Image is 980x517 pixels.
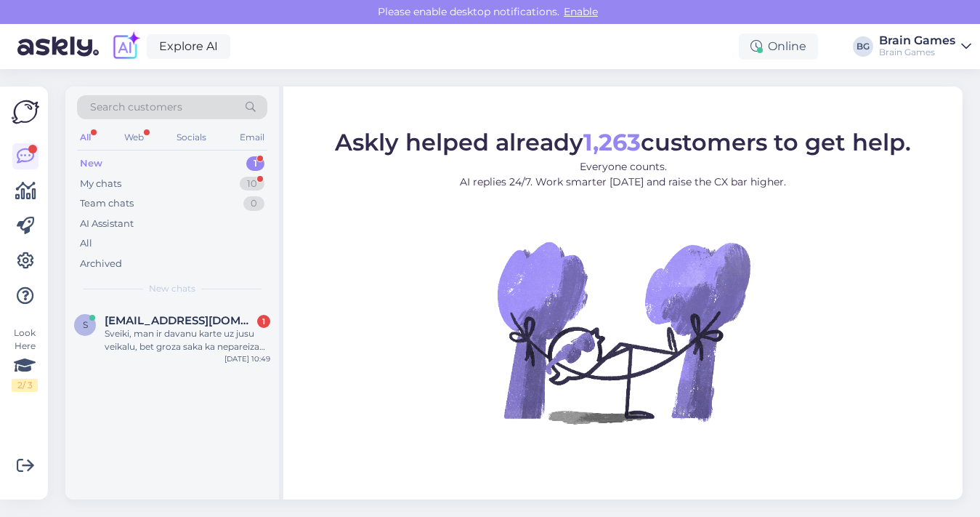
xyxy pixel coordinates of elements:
div: Look Here [12,326,38,392]
span: soln92@inbox.lv [105,314,256,327]
div: 10 [240,177,264,191]
div: Sveiki, man ir davanu karte uz jusu veikalu, bet groza saka ka nepareiza kods… [105,327,270,353]
div: All [80,236,92,251]
div: BG [853,36,873,57]
span: Askly helped already customers to get help. [335,127,911,156]
span: Search customers [90,100,182,115]
span: New chats [149,282,195,295]
div: All [77,128,94,147]
div: [DATE] 10:49 [224,353,270,364]
div: Archived [80,257,122,271]
div: Email [237,128,267,147]
div: 1 [257,315,270,328]
div: Brain Games [879,47,955,58]
div: New [80,156,102,171]
div: 0 [243,196,264,211]
p: Everyone counts. AI replies 24/7. Work smarter [DATE] and raise the CX bar higher. [335,159,911,189]
img: No Chat active [493,201,754,462]
div: Brain Games [879,35,955,47]
img: explore-ai [110,31,141,62]
div: Socials [174,128,209,147]
span: s [83,319,88,330]
div: AI Assistant [80,217,134,231]
b: 1,263 [583,127,641,156]
div: 1 [246,156,264,171]
img: Askly Logo [12,98,39,126]
div: My chats [80,177,121,191]
div: Team chats [80,196,134,211]
a: Brain GamesBrain Games [879,35,971,58]
a: Explore AI [147,34,230,59]
span: Enable [559,5,602,18]
div: 2 / 3 [12,379,38,392]
div: Web [121,128,147,147]
div: Online [739,33,818,60]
